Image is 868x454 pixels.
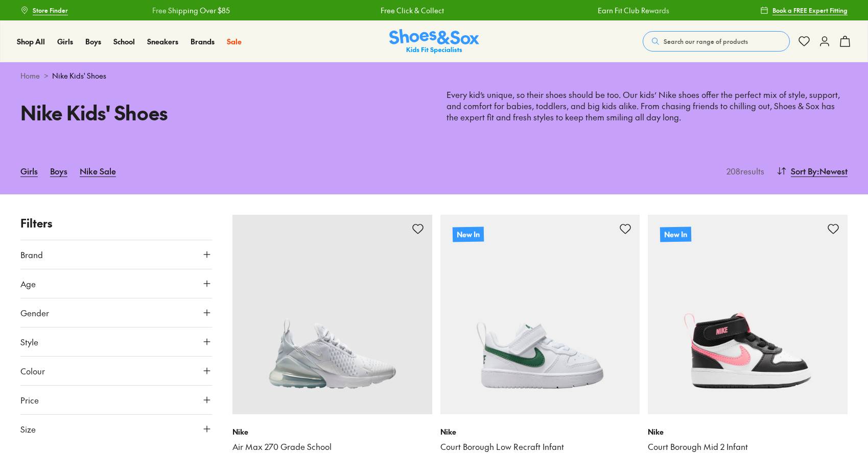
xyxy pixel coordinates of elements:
[20,386,212,414] button: Price
[232,426,432,437] p: Nike
[660,226,691,242] p: New In
[440,215,640,414] a: New In
[760,1,848,19] a: Book a FREE Expert Fitting
[52,70,106,81] span: Nike Kids' Shoes
[20,394,39,406] span: Price
[389,29,479,54] a: Shoes & Sox
[20,240,212,269] button: Brand
[596,5,668,16] a: Earn Fit Club Rewards
[191,36,215,46] span: Brands
[151,5,228,16] a: Free Shipping Over $85
[20,327,212,356] button: Style
[20,357,212,385] button: Colour
[20,248,43,261] span: Brand
[648,215,848,414] a: New In
[20,298,212,327] button: Gender
[772,6,848,15] span: Book a FREE Expert Fitting
[791,165,817,177] span: Sort By
[57,36,73,47] a: Girls
[85,36,101,47] a: Boys
[447,89,848,123] p: Every kid’s unique, so their shoes should be too. Our kids’ Nike shoes offer the perfect mix of s...
[20,160,38,182] a: Girls
[227,36,242,47] a: Sale
[191,36,215,47] a: Brands
[17,36,45,46] span: Shop All
[50,160,67,182] a: Boys
[648,441,848,452] a: Court Borough Mid 2 Infant
[57,36,73,46] span: Girls
[20,415,212,443] button: Size
[147,36,178,47] a: Sneakers
[379,5,442,16] a: Free Click & Collect
[440,441,640,452] a: Court Borough Low Recraft Infant
[648,426,848,437] p: Nike
[113,36,135,47] a: School
[664,37,748,46] span: Search our range of products
[17,36,45,47] a: Shop All
[20,269,212,298] button: Age
[33,6,68,15] span: Store Finder
[20,307,49,319] span: Gender
[20,423,36,435] span: Size
[20,1,68,19] a: Store Finder
[777,160,848,182] button: Sort By:Newest
[20,215,212,232] p: Filters
[389,29,479,54] img: SNS_Logo_Responsive.svg
[452,226,483,242] p: New In
[147,36,178,46] span: Sneakers
[20,70,40,81] a: Home
[817,165,848,177] span: : Newest
[643,31,790,52] button: Search our range of products
[440,426,640,437] p: Nike
[20,278,36,290] span: Age
[722,165,764,177] p: 208 results
[20,336,38,348] span: Style
[20,365,45,377] span: Colour
[232,441,432,452] a: Air Max 270 Grade School
[80,160,116,182] a: Nike Sale
[227,36,242,46] span: Sale
[113,36,135,46] span: School
[85,36,101,46] span: Boys
[20,98,422,127] h1: Nike Kids' Shoes
[20,70,848,81] div: >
